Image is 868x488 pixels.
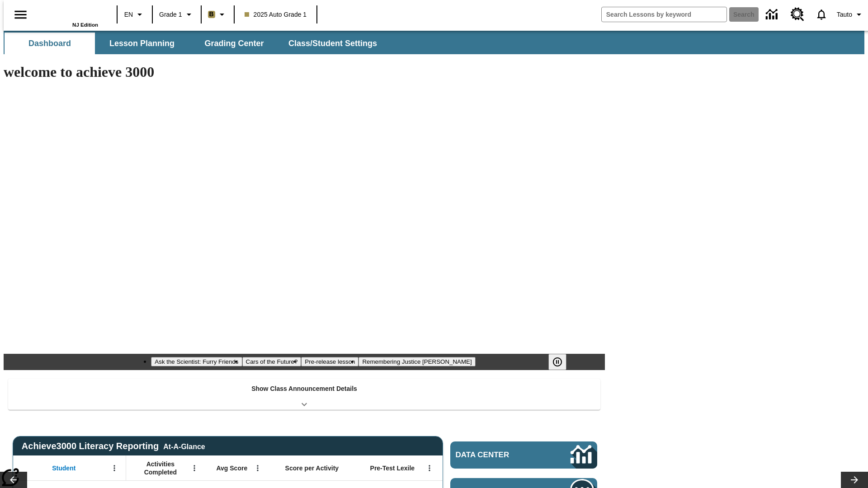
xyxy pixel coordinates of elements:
[456,450,540,460] span: Data Center
[109,38,175,49] span: Lesson Planning
[156,6,198,23] button: Grade: Grade 1, Select a grade
[285,464,339,472] span: Score per Activity
[4,64,605,80] h1: welcome to achieve 3000
[216,464,247,472] span: Avg Score
[301,357,359,366] button: Slide 3 Pre-release lesson
[28,38,71,49] span: Dashboard
[5,33,95,54] button: Dashboard
[188,461,201,475] button: Open Menu
[602,7,726,22] input: search field
[159,10,182,19] span: Grade 1
[39,4,98,22] a: Home
[251,461,264,475] button: Open Menu
[22,441,205,451] span: Achieve3000 Literacy Reporting
[548,354,576,370] div: Pause
[4,33,385,54] div: SubNavbar
[833,6,868,23] button: Profile/Settings
[837,10,852,19] span: Tauto
[245,10,307,19] span: 2025 Auto Grade 1
[124,10,133,19] span: EN
[760,2,785,27] a: Data Center
[120,6,149,23] button: Language: EN, Select a language
[189,33,279,54] button: Grading Center
[423,461,436,475] button: Open Menu
[209,9,214,20] span: B
[370,464,415,472] span: Pre-Test Lexile
[359,357,475,366] button: Slide 4 Remembering Justice O'Connor
[7,1,34,28] button: Open side menu
[97,33,187,54] button: Lesson Planning
[72,22,98,28] span: NJ Edition
[281,33,384,54] button: Class/Student Settings
[4,31,864,54] div: SubNavbar
[450,441,597,469] a: Data Center
[151,357,242,366] button: Slide 1 Ask the Scientist: Furry Friends
[108,461,121,475] button: Open Menu
[8,379,600,410] div: Show Class Announcement Details
[204,38,264,49] span: Grading Center
[204,6,231,23] button: Boost Class color is light brown. Change class color
[163,441,205,451] div: At-A-Glance
[548,354,566,370] button: Pause
[242,357,302,366] button: Slide 2 Cars of the Future?
[785,2,810,27] a: Resource Center, Will open in new tab
[841,472,868,488] button: Lesson carousel, Next
[810,3,833,26] a: Notifications
[251,384,357,394] p: Show Class Announcement Details
[52,464,75,472] span: Student
[131,460,190,476] span: Activities Completed
[39,3,98,28] div: Home
[288,38,377,49] span: Class/Student Settings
